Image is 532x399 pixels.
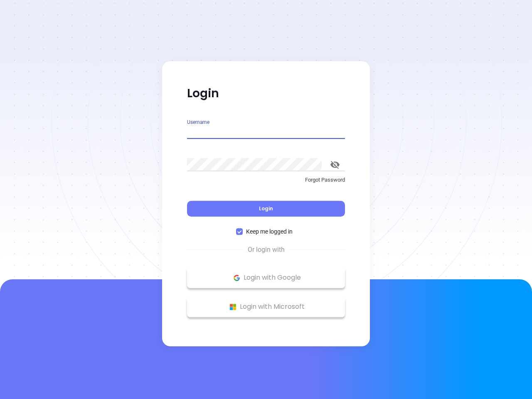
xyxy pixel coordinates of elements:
[228,302,238,312] img: Microsoft Logo
[325,155,345,175] button: toggle password visibility
[232,273,242,283] img: Google Logo
[187,120,209,125] label: Username
[187,296,345,317] button: Microsoft Logo Login with Microsoft
[187,176,345,191] a: Forgot Password
[191,300,341,313] p: Login with Microsoft
[187,267,345,288] button: Google Logo Login with Google
[187,201,345,217] button: Login
[244,245,289,255] span: Or login with
[259,205,273,212] span: Login
[187,86,345,101] p: Login
[191,271,341,284] p: Login with Google
[187,176,345,184] p: Forgot Password
[243,227,296,236] span: Keep me logged in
